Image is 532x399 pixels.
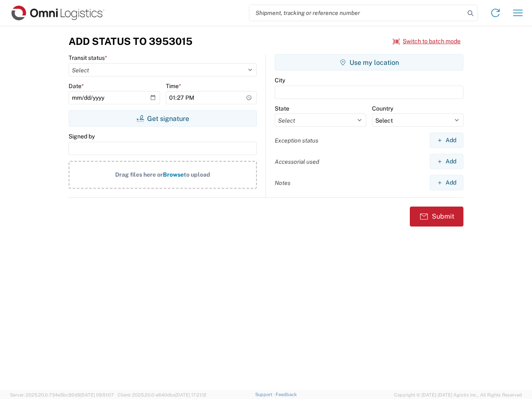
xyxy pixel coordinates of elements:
[372,105,393,112] label: Country
[69,133,95,140] label: Signed by
[184,171,210,178] span: to upload
[163,171,184,178] span: Browse
[275,76,285,84] label: City
[249,5,465,21] input: Shipment, tracking or reference number
[275,179,291,187] label: Notes
[410,207,463,227] button: Submit
[275,158,319,165] label: Accessorial used
[69,110,257,127] button: Get signature
[275,54,463,71] button: Use my location
[393,34,461,48] button: Switch to batch mode
[255,392,276,397] a: Support
[430,175,463,190] button: Add
[115,171,163,178] span: Drag files here or
[69,54,107,62] label: Transit status
[430,154,463,169] button: Add
[69,35,192,47] h3: Add Status to 3953015
[430,133,463,148] button: Add
[10,392,114,397] span: Server: 2025.20.0-734e5bc92d9
[394,391,522,399] span: Copyright © [DATE]-[DATE] Agistix Inc., All Rights Reserved
[118,392,207,397] span: Client: 2025.20.0-e640dba
[276,392,297,397] a: Feedback
[69,82,84,90] label: Date
[80,392,114,397] span: [DATE] 09:51:07
[275,137,318,144] label: Exception status
[275,105,289,112] label: State
[175,392,207,397] span: [DATE] 17:21:12
[166,82,181,90] label: Time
